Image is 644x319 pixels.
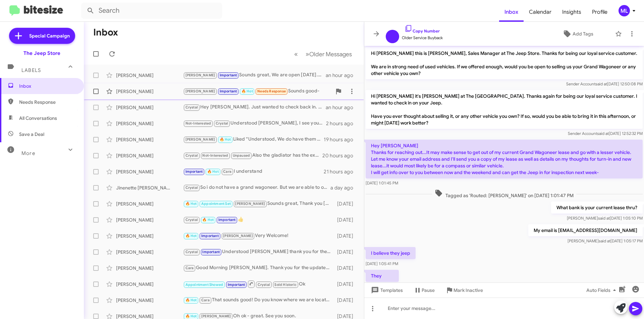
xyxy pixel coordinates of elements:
[116,88,183,95] div: [PERSON_NAME]
[21,67,41,73] span: Labels
[587,2,613,22] a: Profile
[183,264,334,272] div: Good Morning [PERSON_NAME]. Thank you for the update, I thought my messages were not going throug...
[185,73,215,77] span: [PERSON_NAME]
[566,81,643,86] span: Sender Account [DATE] 12:50:08 PM
[185,185,198,190] span: Crystal
[309,51,352,58] span: Older Messages
[116,104,183,111] div: [PERSON_NAME]
[223,234,253,238] span: [PERSON_NAME]
[185,218,198,222] span: Crystal
[597,131,609,136] span: said at
[366,261,398,266] span: [DATE] 1:05:41 PM
[201,298,210,302] span: Cara
[185,153,198,158] span: Crystal
[183,71,326,79] div: Sounds great, We are open [DATE]. Would you like to come in to explore that option ?
[183,136,324,143] div: Liked “Understood, We do have them here. we will shoot you a text [DATE] morning to confirm if th...
[116,201,183,207] div: [PERSON_NAME]
[581,284,624,296] button: Auto Fields
[183,103,326,111] div: Hey [PERSON_NAME]. Just wanted to check back in. Did we have some time this weekend to stop by an...
[235,202,265,206] span: [PERSON_NAME]
[324,168,359,175] div: 21 hours ago
[402,34,443,41] span: Older Service Buyback
[93,27,118,38] h1: Inbox
[202,153,228,158] span: Not-Interested
[258,283,270,287] span: Crystal
[422,284,435,296] span: Pause
[185,169,203,174] span: Important
[334,217,359,223] div: [DATE]
[183,119,326,127] div: Understood [PERSON_NAME], I see you are working with [PERSON_NAME]. Thank you for your response.
[366,90,643,129] p: Hi [PERSON_NAME] it's [PERSON_NAME] at The [GEOGRAPHIC_DATA]. Thanks again for being our loyal se...
[185,121,211,126] span: Not-Interested
[207,169,219,174] span: 🔥 Hot
[216,121,228,126] span: Crystal
[573,28,593,40] span: Add Tags
[294,50,298,58] span: «
[567,216,643,221] span: [PERSON_NAME] [DATE] 1:05:10 PM
[290,47,302,61] button: Previous
[201,234,219,238] span: Important
[183,296,334,304] div: That sounds good! Do you know where we are located?
[81,3,222,19] input: Search
[326,120,359,127] div: 2 hours ago
[334,249,359,255] div: [DATE]
[185,105,198,109] span: Crystal
[334,297,359,304] div: [DATE]
[185,314,197,318] span: 🔥 Hot
[201,202,231,206] span: Appointment Set
[334,201,359,207] div: [DATE]
[274,283,297,287] span: Sold Historic
[228,283,245,287] span: Important
[202,218,214,222] span: 🔥 Hot
[185,202,197,206] span: 🔥 Hot
[201,314,231,318] span: [PERSON_NAME]
[116,184,183,191] div: Jinenette [PERSON_NAME]
[233,153,250,158] span: Unpaused
[223,169,231,174] span: Cara
[241,89,253,93] span: 🔥 Hot
[183,232,334,240] div: Very Welcome!
[23,50,60,57] div: The Jeep Store
[116,120,183,127] div: [PERSON_NAME]
[116,168,183,175] div: [PERSON_NAME]
[183,184,330,191] div: So i do not have a grand wagoneer. But we are able to order them for you if you wanted to come in...
[116,281,183,288] div: [PERSON_NAME]
[116,136,183,143] div: [PERSON_NAME]
[551,202,643,214] p: What bank is your current lease thru?
[334,281,359,288] div: [DATE]
[595,81,607,86] span: said at
[568,131,643,136] span: Sender Account [DATE] 12:52:32 PM
[185,298,197,302] span: 🔥 Hot
[19,83,76,89] span: Inbox
[116,297,183,304] div: [PERSON_NAME]
[185,266,194,270] span: Cara
[116,152,183,159] div: [PERSON_NAME]
[220,137,231,142] span: 🔥 Hot
[599,238,610,243] span: said at
[326,104,359,111] div: an hour ago
[185,89,215,93] span: [PERSON_NAME]
[21,150,35,156] span: More
[185,283,223,287] span: Appointment Showed
[334,233,359,239] div: [DATE]
[598,216,610,221] span: said at
[183,216,334,224] div: 👍
[543,28,612,40] button: Add Tags
[499,2,524,22] span: Inbox
[330,184,359,191] div: a day ago
[183,152,322,159] div: Also the gladiator has the extended warranty to 120k or so
[528,224,643,236] p: My email is [EMAIL_ADDRESS][DOMAIN_NAME]
[557,2,587,22] span: Insights
[405,28,440,33] a: Copy Number
[366,140,643,178] p: Hey [PERSON_NAME] Thanks for reaching out...It may make sense to get out of my current Grand Wago...
[116,72,183,79] div: [PERSON_NAME]
[408,284,440,296] button: Pause
[183,87,332,95] div: Sounds good-
[185,137,215,142] span: [PERSON_NAME]
[183,248,334,256] div: Understood [PERSON_NAME] thank you for the update!
[116,249,183,255] div: [PERSON_NAME]
[306,50,309,58] span: »
[19,115,57,122] span: All Conversations
[185,234,197,238] span: 🔥 Hot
